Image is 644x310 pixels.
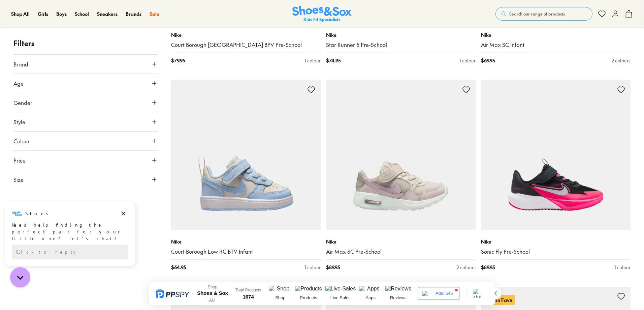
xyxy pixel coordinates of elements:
[11,10,30,18] a: Shop All
[304,264,321,271] div: 1 colour
[97,10,118,18] a: Sneakers
[12,44,128,59] div: Reply to the campaigns
[292,6,352,22] img: SNS_Logo_Responsive.svg
[13,38,158,49] p: Filters
[126,10,141,18] a: Brands
[13,137,30,145] span: Colour
[495,7,592,21] button: Search our range of products
[612,57,631,64] div: 2 colours
[326,31,476,38] p: Nike
[13,79,24,87] span: Age
[459,57,476,64] div: 1 colour
[326,248,476,255] a: Air Max SC Pre-School
[326,264,340,271] span: $ 89.95
[13,151,158,170] button: Price
[171,41,321,49] a: Court Borough [GEOGRAPHIC_DATA] BPV Pre-School
[25,10,52,17] h3: Shoes
[326,57,341,64] span: $ 74.95
[481,238,631,245] p: Nike
[171,31,321,38] p: Nike
[481,41,631,49] a: Air Max SC Infant
[150,10,159,18] a: Sale
[75,10,89,18] a: School
[481,264,495,271] span: $ 89.95
[326,238,476,245] p: Nike
[481,248,631,255] a: Sonic Fly Pre-School
[13,112,158,131] button: Style
[509,11,565,17] span: Search our range of products
[171,264,186,271] span: $ 64.95
[5,1,135,66] div: Campaign message
[12,21,128,41] div: Need help finding the perfect pair for your little one? Let’s chat!
[13,93,158,112] button: Gender
[171,248,321,255] a: Court Borough Low RC BTV Infant
[171,57,185,64] span: $ 79.95
[119,8,128,18] button: Dismiss campaign
[13,55,158,74] button: Brand
[292,6,352,22] a: Shoes & Sox
[7,265,34,290] iframe: Gorgias live chat messenger
[304,57,321,64] div: 1 colour
[457,264,476,271] div: 2 colours
[171,238,321,245] p: Nike
[12,8,23,19] img: Shoes logo
[13,170,158,189] button: Size
[614,264,631,271] div: 1 colour
[13,132,158,150] button: Colour
[481,31,631,38] p: Nike
[326,41,476,49] a: Star Runner 5 Pre-School
[5,8,135,41] div: Message from Shoes. Need help finding the perfect pair for your little one? Let’s chat!
[13,156,26,164] span: Price
[13,98,32,107] span: Gender
[489,295,515,305] p: Fan Fave
[13,118,25,126] span: Style
[481,57,495,64] span: $ 69.95
[56,10,67,18] a: Boys
[13,175,24,184] span: Size
[13,60,28,68] span: Brand
[13,74,158,93] button: Age
[38,10,48,18] a: Girls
